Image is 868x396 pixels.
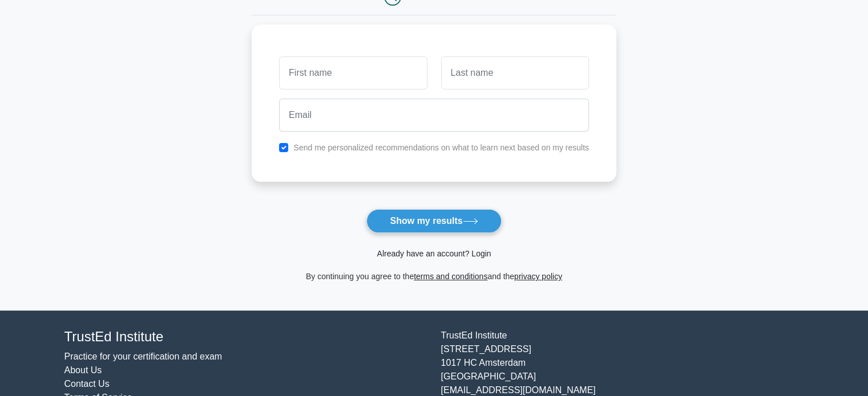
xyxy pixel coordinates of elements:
[64,329,427,345] h4: TrustEd Institute
[279,56,427,89] input: First name
[414,272,487,281] a: terms and conditions
[514,272,562,281] a: privacy policy
[366,209,501,233] button: Show my results
[377,249,491,258] a: Already have an account? Login
[64,352,223,361] a: Practice for your certification and exam
[64,365,102,375] a: About Us
[245,270,623,283] div: By continuing you agree to the and the
[279,99,589,132] input: Email
[293,143,589,152] label: Send me personalized recommendations on what to learn next based on my results
[64,379,110,389] a: Contact Us
[441,56,589,89] input: Last name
